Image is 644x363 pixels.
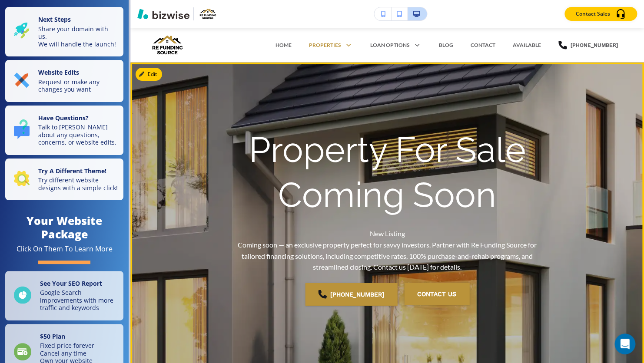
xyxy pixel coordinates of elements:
[38,78,118,93] p: Request or make any changes you want
[276,41,292,49] p: HOME
[309,41,341,49] p: PROPERTIES
[38,25,118,48] p: Share your domain with us. We will handle the launch!
[439,41,453,49] p: BLOG
[5,7,123,56] button: Next StepsShare your domain with us.We will handle the launch!
[17,244,113,254] div: Click On Them To Learn More
[558,32,618,58] a: [PHONE_NUMBER]
[197,7,219,21] img: Your Logo
[38,68,79,76] strong: Website Edits
[38,167,106,175] strong: Try A Different Theme!
[305,283,397,306] a: [PHONE_NUMBER]
[226,239,548,273] p: Coming soon — an exclusive property perfect for savvy investors. Partner with Re Funding Source f...
[614,333,635,354] iframe: Intercom live chat
[5,214,123,241] h4: Your Website Package
[38,114,89,122] strong: Have Questions?
[370,41,409,49] p: LOAN OPTIONS
[471,41,495,49] p: CONTACT
[40,279,102,287] strong: See Your SEO Report
[5,271,123,320] a: See Your SEO ReportGoogle Search improvements with more traffic and keywords
[226,127,548,218] h1: Property For Sale Coming Soon
[137,9,189,19] img: Bizwise Logo
[40,332,65,340] strong: $ 50 Plan
[5,158,123,201] button: Try A Different Theme!Try different website designs with a simple click!
[38,176,118,191] p: Try different website designs with a simple click!
[148,32,235,58] img: Re Funding Source
[5,60,123,102] button: Website EditsRequest or make any changes you want
[40,289,118,312] p: Google Search improvements with more traffic and keywords
[5,106,123,155] button: Have Questions?Talk to [PERSON_NAME] about any questions, concerns, or website edits.
[564,7,637,21] button: Contact Sales
[404,283,469,305] button: CONTACT US
[136,68,162,81] button: Edit
[513,41,541,49] p: AVAILABLE
[226,228,548,272] p: New Listing
[576,10,610,18] p: Contact Sales
[38,123,118,146] p: Talk to [PERSON_NAME] about any questions, concerns, or website edits.
[38,15,71,23] strong: Next Steps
